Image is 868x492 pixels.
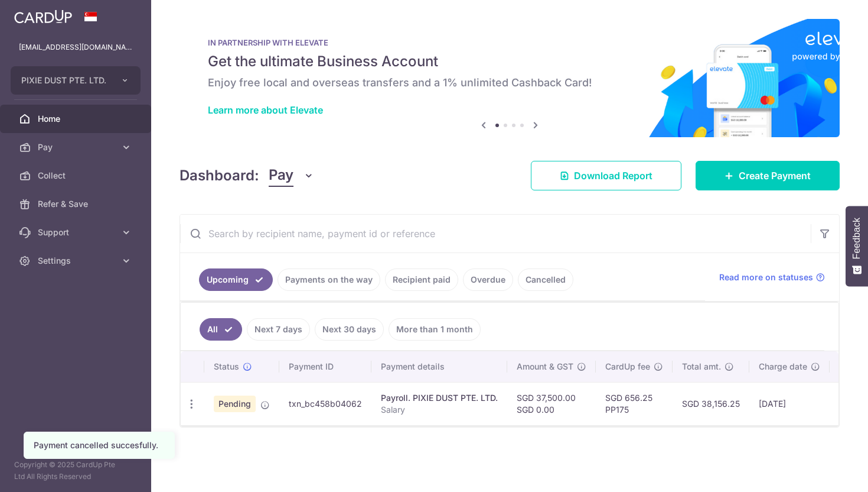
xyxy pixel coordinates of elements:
[278,268,380,291] a: Payments on the way
[518,268,573,291] a: Cancelled
[199,268,273,291] a: Upcoming
[381,404,498,416] p: Salary
[180,165,259,186] h4: Dashboard:
[846,206,868,286] button: Feedback - Show survey
[279,351,371,382] th: Payment ID
[673,382,749,425] td: SGD 38,156.25
[214,396,256,412] span: Pending
[11,66,141,95] button: PIXIE DUST PTE. LTD.
[180,215,811,253] input: Search by recipient name, payment id or reference
[14,9,72,24] img: CardUp
[696,161,840,190] a: Create Payment
[315,318,384,341] a: Next 30 days
[749,382,830,425] td: [DATE]
[269,164,293,187] span: Pay
[38,170,116,182] span: Collect
[739,169,811,183] span: Create Payment
[719,271,825,283] a: Read more on statuses
[200,318,242,341] a: All
[214,361,239,373] span: Status
[38,141,116,153] span: Pay
[38,255,116,267] span: Settings
[574,169,652,183] span: Download Report
[21,75,109,86] span: PIXIE DUST PTE. LTD.
[19,41,132,53] p: [EMAIL_ADDRESS][DOMAIN_NAME]
[247,318,310,341] a: Next 7 days
[381,392,498,404] div: Payroll. PIXIE DUST PTE. LTD.
[517,361,573,373] span: Amount & GST
[507,382,596,425] td: SGD 37,500.00 SGD 0.00
[463,268,513,291] a: Overdue
[792,457,856,486] iframe: Opens a widget where you can find more information
[719,271,813,283] span: Read more on statuses
[682,361,721,373] span: Total amt.
[180,19,840,137] img: Renovation banner
[208,76,811,90] h6: Enjoy free local and overseas transfers and a 1% unlimited Cashback Card!
[208,38,811,47] p: IN PARTNERSHIP WITH ELEVATE
[605,361,650,373] span: CardUp fee
[38,226,116,238] span: Support
[279,382,371,425] td: txn_bc458b04062
[851,218,862,259] span: Feedback
[389,318,481,341] a: More than 1 month
[596,382,673,425] td: SGD 656.25 PP175
[531,161,681,190] a: Download Report
[269,164,314,187] button: Pay
[385,268,458,291] a: Recipient paid
[208,52,811,71] h5: Get the ultimate Business Account
[38,113,116,125] span: Home
[38,198,116,210] span: Refer & Save
[759,361,807,373] span: Charge date
[371,351,507,382] th: Payment details
[208,104,323,116] a: Learn more about Elevate
[34,439,165,451] div: Payment cancelled succesfully.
